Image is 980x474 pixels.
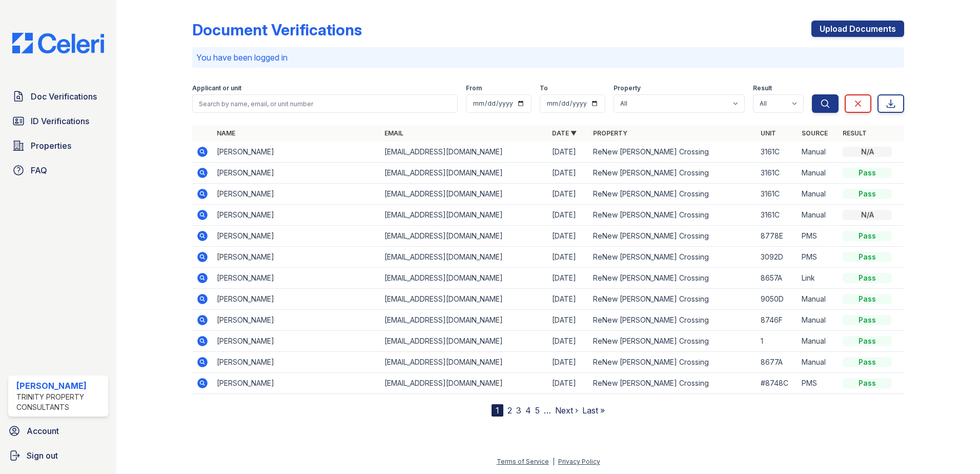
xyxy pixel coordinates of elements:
td: 8746F [757,310,798,331]
td: Link [798,268,839,289]
td: ReNew [PERSON_NAME] Crossing [589,184,757,205]
label: To [540,84,548,92]
span: ID Verifications [31,115,89,127]
a: Result [843,129,867,137]
div: Pass [843,189,892,199]
span: … [544,404,551,417]
td: [EMAIL_ADDRESS][DOMAIN_NAME] [380,373,548,394]
td: [EMAIL_ADDRESS][DOMAIN_NAME] [380,268,548,289]
td: PMS [798,226,839,247]
a: Property [593,129,627,137]
a: Sign out [4,445,112,466]
td: [DATE] [548,205,589,226]
a: Account [4,421,112,441]
td: ReNew [PERSON_NAME] Crossing [589,142,757,163]
span: Sign out [27,449,58,462]
td: Manual [798,142,839,163]
td: [PERSON_NAME] [213,184,380,205]
td: Manual [798,163,839,184]
td: [PERSON_NAME] [213,310,380,331]
td: [EMAIL_ADDRESS][DOMAIN_NAME] [380,247,548,268]
td: [DATE] [548,289,589,310]
a: Upload Documents [811,21,904,37]
a: 4 [525,405,531,416]
td: Manual [798,184,839,205]
span: FAQ [31,164,47,176]
div: [PERSON_NAME] [16,380,104,392]
td: 3161C [757,184,798,205]
span: Account [27,425,59,437]
td: [PERSON_NAME] [213,352,380,373]
td: ReNew [PERSON_NAME] Crossing [589,205,757,226]
a: Source [802,129,828,137]
td: [DATE] [548,373,589,394]
td: 3161C [757,163,798,184]
td: [DATE] [548,331,589,352]
a: 5 [535,405,540,416]
td: 8677A [757,352,798,373]
td: [PERSON_NAME] [213,331,380,352]
td: Manual [798,331,839,352]
a: Date ▼ [552,129,577,137]
label: Property [614,84,641,92]
div: Pass [843,273,892,283]
td: [EMAIL_ADDRESS][DOMAIN_NAME] [380,226,548,247]
div: Pass [843,231,892,241]
td: [EMAIL_ADDRESS][DOMAIN_NAME] [380,352,548,373]
a: 2 [507,405,512,416]
td: [PERSON_NAME] [213,268,380,289]
td: Manual [798,352,839,373]
label: Applicant or unit [192,84,241,92]
td: [PERSON_NAME] [213,205,380,226]
td: [DATE] [548,247,589,268]
a: Properties [8,135,108,156]
td: [EMAIL_ADDRESS][DOMAIN_NAME] [380,289,548,310]
div: Pass [843,336,892,346]
td: [DATE] [548,310,589,331]
div: Pass [843,252,892,262]
td: [DATE] [548,226,589,247]
p: You have been logged in [196,51,900,64]
label: Result [753,84,772,92]
td: [EMAIL_ADDRESS][DOMAIN_NAME] [380,163,548,184]
td: Manual [798,310,839,331]
label: From [466,84,482,92]
td: [PERSON_NAME] [213,226,380,247]
div: 1 [492,404,503,417]
a: Last » [582,405,605,416]
div: Trinity Property Consultants [16,392,104,412]
td: Manual [798,289,839,310]
td: Manual [798,205,839,226]
td: ReNew [PERSON_NAME] Crossing [589,247,757,268]
a: FAQ [8,160,108,181]
a: Privacy Policy [558,458,600,465]
a: Terms of Service [497,458,549,465]
div: Pass [843,315,892,325]
td: PMS [798,247,839,268]
td: [PERSON_NAME] [213,142,380,163]
td: [PERSON_NAME] [213,373,380,394]
div: Pass [843,294,892,304]
div: Document Verifications [192,21,362,39]
a: Name [217,129,235,137]
td: ReNew [PERSON_NAME] Crossing [589,289,757,310]
span: Properties [31,140,71,152]
td: [DATE] [548,184,589,205]
td: 9050D [757,289,798,310]
td: [EMAIL_ADDRESS][DOMAIN_NAME] [380,331,548,352]
a: Next › [555,405,578,416]
td: ReNew [PERSON_NAME] Crossing [589,226,757,247]
td: [EMAIL_ADDRESS][DOMAIN_NAME] [380,142,548,163]
div: N/A [843,147,892,157]
div: Pass [843,357,892,367]
td: [EMAIL_ADDRESS][DOMAIN_NAME] [380,184,548,205]
td: 3092D [757,247,798,268]
div: N/A [843,210,892,220]
div: | [553,458,555,465]
td: ReNew [PERSON_NAME] Crossing [589,163,757,184]
td: [EMAIL_ADDRESS][DOMAIN_NAME] [380,310,548,331]
a: ID Verifications [8,111,108,131]
td: 8657A [757,268,798,289]
input: Search by name, email, or unit number [192,94,458,113]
